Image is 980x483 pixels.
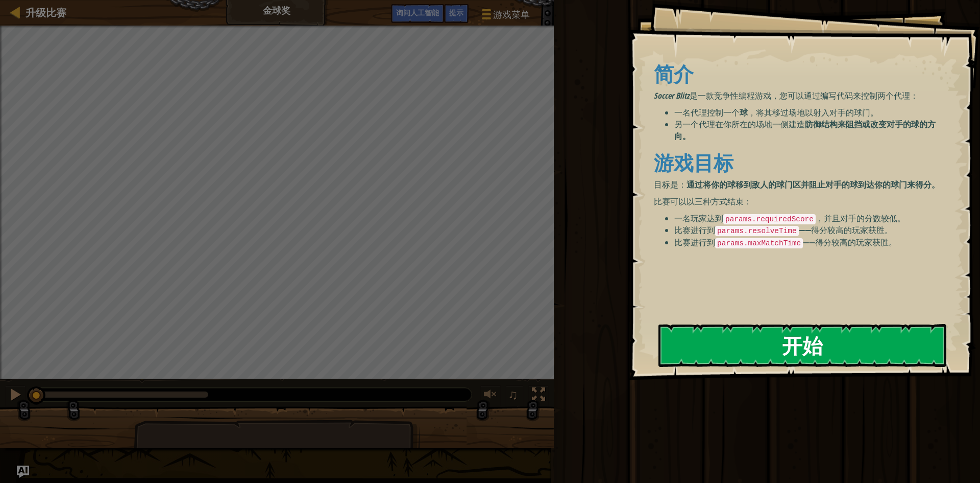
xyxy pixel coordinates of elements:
button: 切换全屏 [528,385,549,406]
button: 音量调节 [480,385,501,406]
font: 通过将你的球移到敌人的球门区并阻止对手的球到达你的球门来得分。 [687,179,940,190]
font: 在你所在的场地一侧建造 [715,119,805,130]
font: 提示 [449,8,463,17]
font: ，将其移过场地以射入对手的球门。 [748,107,878,118]
font: 升级比赛 [26,6,66,19]
font: 比赛可以以三种方式结束： [654,196,752,207]
font: 一名代理控制一个 [674,107,740,118]
font: 比赛进行到 [674,237,715,248]
button: 开始 [658,324,946,367]
a: 升级比赛 [20,6,66,19]
button: Ctrl + P：暂停 [5,385,26,406]
button: 询问人工智能 [391,4,444,23]
code: params.maxMatchTime [715,238,803,248]
font: ——得分较高的玩家获胜。 [799,224,893,236]
font: ，并且对手的分数较低。 [816,213,905,224]
font: 球 [740,107,748,118]
font: 游戏菜单 [493,8,530,21]
font: 游戏目标 [654,149,733,176]
font: 比赛进行到 [674,224,715,236]
font: 是一款竞争性编程游戏，您可以通过编写代码来控制两个代理： [690,90,918,101]
button: 询问人工智能 [17,466,29,478]
code: params.resolveTime [715,226,798,236]
button: ♫ [506,385,523,406]
font: 简介 [654,60,694,87]
font: ——得分较高的玩家获胜。 [803,237,897,248]
font: ♫ [508,387,518,402]
font: Soccer Blitz [654,90,690,101]
font: 一名玩家达到 [674,213,723,224]
button: 游戏菜单 [474,4,536,28]
font: 另一个代理 [674,119,715,130]
code: params.requiredScore [723,214,816,224]
font: 防御结构来阻挡或改变对手的球的方向。 [674,119,936,142]
font: 目标是： [654,179,687,190]
font: 询问人工智能 [396,8,439,17]
font: 开始 [782,331,823,359]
